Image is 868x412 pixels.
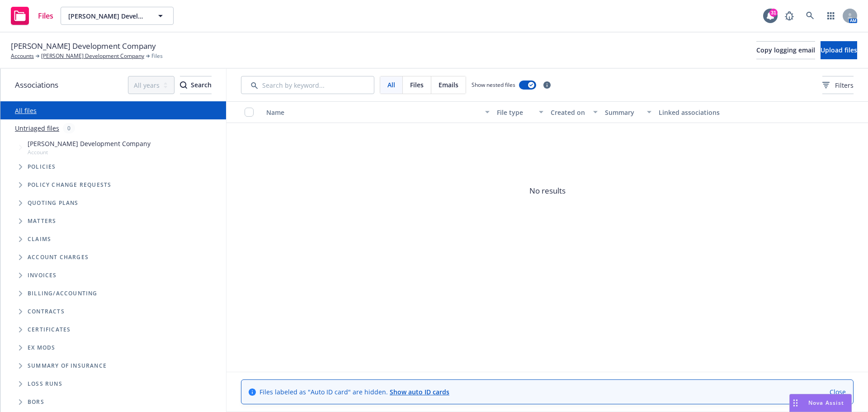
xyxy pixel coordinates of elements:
[808,399,844,407] span: Nova Assist
[28,363,107,369] span: Summary of insurance
[551,108,588,117] div: Created on
[7,3,57,28] a: Files
[790,394,801,412] div: Drag to move
[493,101,547,123] button: File type
[180,81,187,89] svg: Search
[263,101,493,123] button: Name
[387,80,395,90] span: All
[439,80,458,90] span: Emails
[605,108,642,117] div: Summary
[821,46,857,54] span: Upload files
[41,52,144,60] a: [PERSON_NAME] Development Company
[28,200,79,206] span: Quoting plans
[28,255,89,260] span: Account charges
[11,40,156,52] span: [PERSON_NAME] Development Company
[259,387,449,397] span: Files labeled as "Auto ID card" are hidden.
[801,7,819,25] a: Search
[180,76,212,94] button: SearchSearch
[15,106,37,115] a: All files
[780,7,798,25] a: Report a Bug
[410,80,424,90] span: Files
[28,399,44,405] span: BORs
[0,284,226,411] div: Folder Tree Example
[28,273,57,278] span: Invoices
[28,291,98,296] span: Billing/Accounting
[28,218,56,224] span: Matters
[789,394,852,412] button: Nova Assist
[15,79,58,91] span: Associations
[61,7,174,25] button: [PERSON_NAME] Development Company
[15,123,59,133] a: Untriaged files
[822,81,854,90] span: Filters
[28,148,151,156] span: Account
[822,76,854,94] button: Filters
[601,101,656,123] button: Summary
[68,11,146,21] span: [PERSON_NAME] Development Company
[28,139,151,148] span: [PERSON_NAME] Development Company
[769,9,778,17] div: 31
[151,52,163,60] span: Files
[756,41,815,59] button: Copy logging email
[390,388,449,396] a: Show auto ID cards
[821,41,857,59] button: Upload files
[11,52,34,60] a: Accounts
[830,387,846,397] a: Close
[822,7,840,25] a: Switch app
[38,12,53,19] span: Files
[28,381,62,387] span: Loss Runs
[659,108,819,117] div: Linked associations
[180,76,212,94] div: Search
[497,108,534,117] div: File type
[547,101,601,123] button: Created on
[226,123,868,259] span: No results
[28,327,71,332] span: Certificates
[266,108,480,117] div: Name
[835,81,854,90] span: Filters
[28,182,111,188] span: Policy change requests
[241,76,374,94] input: Search by keyword...
[472,81,515,89] span: Show nested files
[0,137,226,284] div: Tree Example
[756,46,815,54] span: Copy logging email
[28,164,56,170] span: Policies
[655,101,823,123] button: Linked associations
[63,123,75,133] div: 0
[28,345,55,350] span: Ex Mods
[28,309,65,314] span: Contracts
[245,108,254,117] input: Select all
[28,237,51,242] span: Claims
